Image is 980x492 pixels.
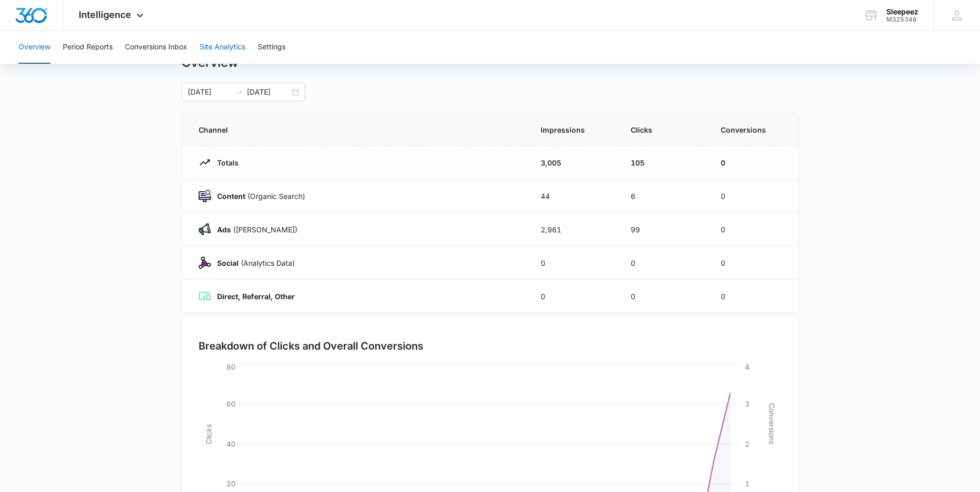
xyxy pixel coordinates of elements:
img: Social [199,257,211,269]
strong: Ads [217,225,231,234]
td: 0 [708,179,798,213]
td: 105 [618,146,708,179]
td: 44 [528,179,618,213]
td: 0 [708,146,798,179]
img: Content [199,190,211,202]
td: 0 [618,280,708,313]
td: 0 [708,213,798,246]
span: Impressions [541,124,606,135]
p: ([PERSON_NAME]) [211,224,297,235]
h3: Breakdown of Clicks and Overall Conversions [199,338,423,354]
input: End date [247,86,290,98]
strong: Direct, Referral, Other [217,292,295,301]
tspan: 2 [745,440,750,448]
div: account id [886,16,918,23]
tspan: 40 [226,440,236,448]
td: 6 [618,179,708,213]
p: Totals [211,157,239,168]
button: Conversions Inbox [125,31,187,64]
td: 0 [708,280,798,313]
tspan: Clicks [204,424,212,444]
span: Intelligence [79,9,131,20]
button: Site Analytics [200,31,245,64]
button: Settings [258,31,286,64]
strong: Social [217,259,239,267]
td: 99 [618,213,708,246]
p: (Organic Search) [211,191,305,202]
td: 0 [618,246,708,280]
tspan: 20 [226,479,236,488]
button: Overview [19,31,50,64]
span: swap-right [235,88,243,96]
tspan: 4 [745,362,750,371]
span: Channel [199,124,516,135]
tspan: Conversions [768,403,776,444]
td: 3,005 [528,146,618,179]
td: 0 [528,280,618,313]
tspan: 60 [226,399,236,408]
tspan: 1 [745,479,750,488]
img: Ads [199,223,211,235]
span: Clicks [631,124,696,135]
span: to [235,88,243,96]
tspan: 80 [226,362,236,371]
button: Period Reports [63,31,113,64]
tspan: 3 [745,399,750,408]
strong: Content [217,192,245,201]
p: (Analytics Data) [211,258,295,268]
span: Conversions [721,124,782,135]
td: 0 [528,246,618,280]
td: 0 [708,246,798,280]
input: Start date [188,86,230,98]
td: 2,961 [528,213,618,246]
div: account name [886,8,918,16]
